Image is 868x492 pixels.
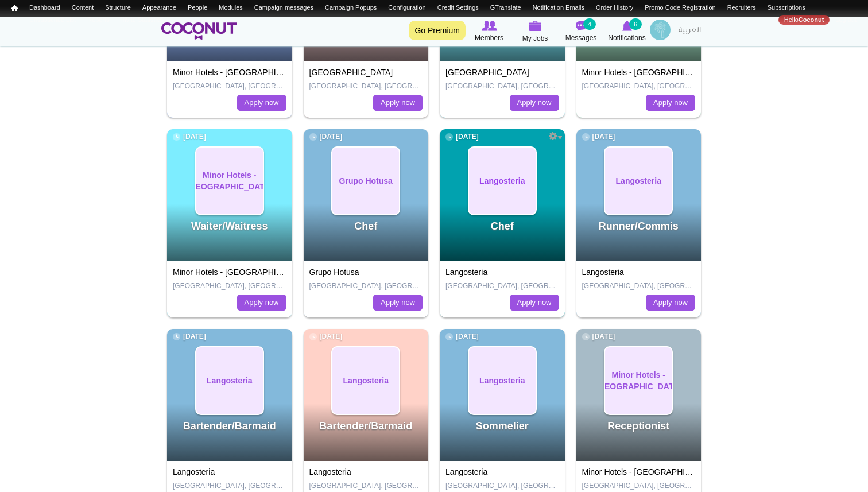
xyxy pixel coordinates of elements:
[249,3,319,13] a: Campaign messages
[161,22,237,40] img: Home
[445,332,479,342] span: [DATE]
[476,420,529,432] a: Sommelier
[409,21,466,40] a: Go Premium
[319,420,412,432] a: Bartender/Barmaid
[590,3,639,13] a: Order History
[546,130,562,141] a: Configure
[582,467,718,476] a: Minor Hotels - [GEOGRAPHIC_DATA]
[339,175,393,187] span: Grupo Hotusa
[445,132,479,142] span: [DATE]
[309,132,343,142] span: [DATE]
[522,33,548,44] span: My Jobs
[466,20,512,44] a: Browse Members Members
[558,20,604,44] a: Messages Messages 4
[475,32,503,44] span: Members
[799,16,824,23] strong: Coconut
[491,220,514,232] a: Chef
[183,420,276,432] a: Bartender/Barmaid
[608,32,645,44] span: Notifications
[309,82,423,91] p: [GEOGRAPHIC_DATA], [GEOGRAPHIC_DATA]
[445,467,487,476] a: Langosteria
[309,481,423,491] p: [GEOGRAPHIC_DATA], [GEOGRAPHIC_DATA]
[445,268,487,277] a: Langosteria
[24,15,82,25] a: Unsubscribe List
[432,3,485,13] a: Credit Settings
[196,148,263,214] a: Minor Hotels - [GEOGRAPHIC_DATA]
[173,268,309,277] a: Minor Hotels - [GEOGRAPHIC_DATA]
[373,295,423,311] a: Apply now
[605,347,672,414] a: Minor Hotels - [GEOGRAPHIC_DATA]
[582,281,696,291] p: [GEOGRAPHIC_DATA], [GEOGRAPHIC_DATA]
[527,3,590,13] a: Notification Emails
[445,281,559,291] p: [GEOGRAPHIC_DATA], [GEOGRAPHIC_DATA]
[479,175,525,187] span: Langosteria
[607,420,669,432] a: Receptionist
[673,20,707,42] a: العربية
[373,95,423,111] a: Apply now
[309,467,351,476] a: Langosteria
[196,347,263,414] a: Langosteria
[237,295,286,311] a: Apply now
[173,82,286,91] p: [GEOGRAPHIC_DATA], [GEOGRAPHIC_DATA]
[173,281,286,291] p: [GEOGRAPHIC_DATA], [GEOGRAPHIC_DATA]
[82,15,115,25] a: Reports
[207,375,252,386] span: Langosteria
[599,220,679,232] a: Runner/Commis
[332,347,399,414] a: Langosteria
[237,95,286,111] a: Apply now
[66,3,99,13] a: Content
[213,3,249,13] a: Modules
[191,220,268,232] a: Waiter/Waitress
[173,132,206,142] span: [DATE]
[582,68,718,77] a: Minor Hotels - [GEOGRAPHIC_DATA]
[115,15,169,25] a: Invite Statistics
[445,82,559,91] p: [GEOGRAPHIC_DATA], [GEOGRAPHIC_DATA]
[485,3,527,13] a: GTranslate
[173,467,215,476] a: Langosteria
[343,375,389,386] span: Langosteria
[309,268,359,277] a: Grupo Hotusa
[565,32,597,44] span: Messages
[173,68,309,77] a: Minor Hotels - [GEOGRAPHIC_DATA]
[479,375,525,386] span: Langosteria
[469,347,536,414] a: Langosteria
[646,295,695,311] a: Apply now
[173,332,206,342] span: [DATE]
[11,4,18,12] span: Home
[582,82,696,91] p: [GEOGRAPHIC_DATA], [GEOGRAPHIC_DATA]
[762,3,811,13] a: Subscriptions
[582,332,615,342] span: [DATE]
[173,481,286,491] p: [GEOGRAPHIC_DATA], [GEOGRAPHIC_DATA]
[469,148,536,214] a: Langosteria
[582,268,624,277] a: Langosteria
[24,3,66,13] a: Dashboard
[512,20,558,44] a: My Jobs My Jobs
[6,3,24,14] a: Home
[382,3,431,13] a: Configuration
[137,3,182,13] a: Appearance
[722,3,762,13] a: Recruiters
[510,295,559,311] a: Apply now
[595,369,681,392] span: Minor Hotels - [GEOGRAPHIC_DATA]
[778,15,830,25] a: HelloCoconut
[604,20,650,44] a: Notifications Notifications 6
[646,95,695,111] a: Apply now
[582,481,696,491] p: [GEOGRAPHIC_DATA], [GEOGRAPHIC_DATA]
[309,281,423,291] p: [GEOGRAPHIC_DATA], [GEOGRAPHIC_DATA]
[354,220,377,232] a: Chef
[99,3,137,13] a: Structure
[830,15,862,25] a: Log out
[616,175,661,187] span: Langosteria
[605,148,672,214] a: Langosteria
[639,3,721,13] a: Promo Code Registration
[309,68,393,77] a: [GEOGRAPHIC_DATA]
[445,481,559,491] p: [GEOGRAPHIC_DATA], [GEOGRAPHIC_DATA]
[187,169,273,192] span: Minor Hotels - [GEOGRAPHIC_DATA]
[445,68,529,77] a: [GEOGRAPHIC_DATA]
[582,132,615,142] span: [DATE]
[182,3,213,13] a: People
[309,332,343,342] span: [DATE]
[332,148,399,214] a: Grupo Hotusa
[319,3,382,13] a: Campaign Popups
[510,95,559,111] a: Apply now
